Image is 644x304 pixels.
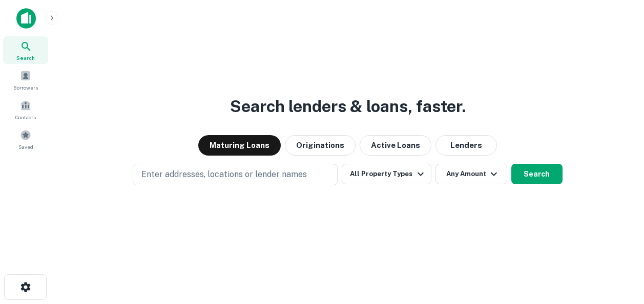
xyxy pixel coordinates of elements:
button: Active Loans [360,135,431,156]
button: Enter addresses, locations or lender names [133,164,338,185]
button: Originations [285,135,356,156]
button: All Property Types [342,164,431,184]
h3: Search lenders & loans, faster. [230,94,466,119]
a: Borrowers [3,66,48,94]
span: Search [16,54,35,62]
a: Contacts [3,96,48,123]
span: Saved [18,143,33,151]
button: Lenders [435,135,497,156]
img: capitalize-icon.png [16,8,36,29]
button: Maturing Loans [198,135,281,156]
button: Search [511,164,563,184]
a: Saved [3,125,48,153]
p: Enter addresses, locations or lender names [141,168,307,181]
span: Contacts [15,113,36,121]
a: Search [3,36,48,64]
span: Borrowers [13,83,38,92]
button: Any Amount [435,164,507,184]
iframe: Chat Widget [593,222,644,271]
